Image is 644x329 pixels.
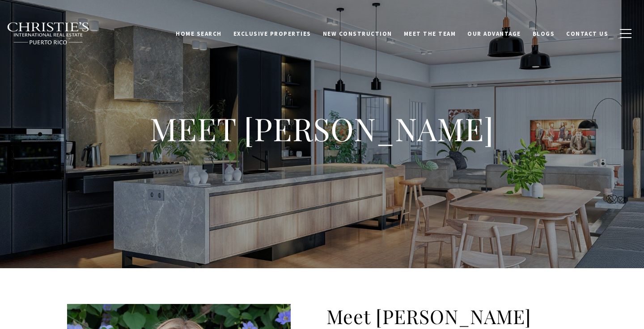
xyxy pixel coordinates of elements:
span: Blogs [533,29,555,37]
img: Christie's International Real Estate black text logo [7,22,90,45]
span: Exclusive Properties [233,29,311,37]
a: Exclusive Properties [228,25,317,42]
a: Home Search [170,25,228,42]
a: Our Advantage [462,25,527,42]
span: Contact Us [566,29,608,37]
h2: Meet [PERSON_NAME] [67,304,577,329]
span: Our Advantage [467,29,521,37]
a: Blogs [527,25,561,42]
a: New Construction [317,25,398,42]
span: New Construction [323,29,392,37]
h1: MEET [PERSON_NAME] [143,109,501,148]
a: Meet the Team [398,25,462,42]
